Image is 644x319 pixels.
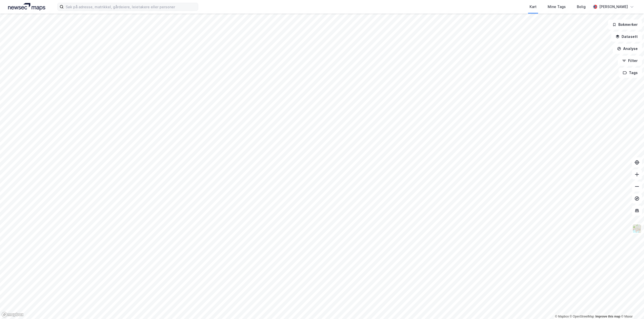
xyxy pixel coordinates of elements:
[599,4,628,10] div: [PERSON_NAME]
[64,3,198,11] input: Søk på adresse, matrikkel, gårdeiere, leietakere eller personer
[577,4,586,10] div: Bolig
[619,295,644,319] div: Kontrollprogram for chat
[619,295,644,319] iframe: Chat Widget
[530,4,537,10] div: Kart
[8,3,45,11] img: logo.a4113a55bc3d86da70a041830d287a7e.svg
[548,4,566,10] div: Mine Tags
